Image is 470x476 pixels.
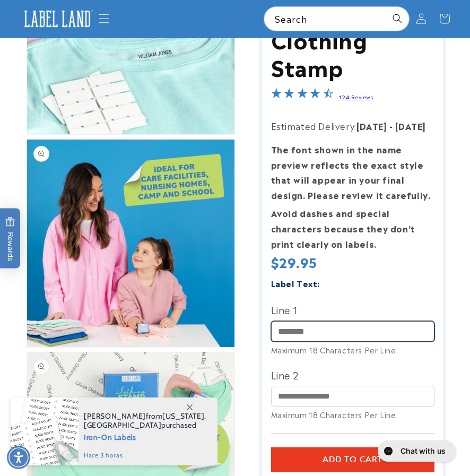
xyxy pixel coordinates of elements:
label: Line 2 [271,366,434,383]
span: [GEOGRAPHIC_DATA] [84,420,161,430]
label: Line 1 [271,301,434,318]
iframe: Gorgias live chat messenger [372,437,459,465]
strong: [DATE] [395,119,426,132]
span: [PERSON_NAME] [84,411,146,421]
strong: Avoid dashes and special characters because they don’t print clearly on labels. [271,206,415,250]
strong: The font shown in the name preview reflects the exact style that will appear in your final design... [271,143,431,201]
span: Add to cart [323,455,382,464]
span: Rewards [5,217,15,261]
span: 4.4-star overall rating [271,90,334,102]
strong: - [389,119,393,132]
a: 124 Reviews [339,93,373,100]
div: Accessibility Menu [7,446,30,469]
img: Label Land [20,7,95,31]
label: Label Text: [271,278,320,290]
div: Maximum 18 Characters Per Line [271,409,434,420]
span: [US_STATE] [162,411,204,421]
p: Estimated Delivery: [271,118,434,134]
a: Label Land [16,3,99,34]
span: Iron-On Labels [84,430,206,443]
span: from , purchased [84,412,206,430]
summary: Menu [92,7,116,30]
strong: [DATE] [356,119,387,132]
button: Search [386,7,409,30]
span: hace 3 horas [84,451,206,460]
span: $29.95 [271,254,318,271]
h1: Clothing Stamp [271,25,434,81]
button: Add to cart [271,447,434,472]
div: Maximum 18 Characters Per Line [271,344,434,356]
